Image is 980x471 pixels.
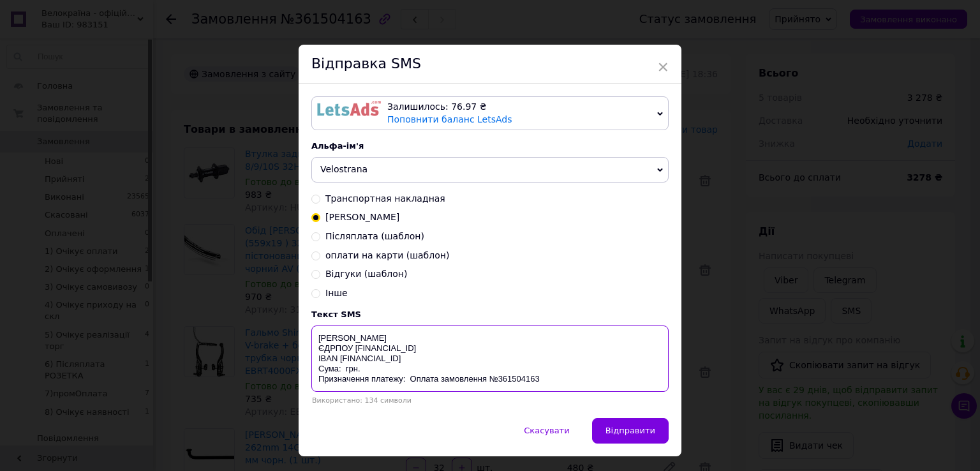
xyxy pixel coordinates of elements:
[325,231,424,241] span: Післяплата (шаблон)
[311,141,364,151] span: Альфа-ім'я
[325,269,407,279] span: Відгуки (шаблон)
[320,164,367,174] span: Velostrana
[387,101,652,114] div: Залишилось: 76.97 ₴
[311,325,669,392] textarea: [PERSON_NAME] ЄДРПОУ [FINANCIAL_ID] IBAN [FINANCIAL_ID] Сума: грн. Призначення платежу: Оплата за...
[325,288,348,298] span: Інше
[325,250,449,260] span: оплати на карти (шаблон)
[299,45,681,84] div: Відправка SMS
[325,212,399,222] span: [PERSON_NAME]
[387,114,512,124] a: Поповнити баланс LetsAds
[592,418,669,444] button: Відправити
[524,426,569,435] span: Скасувати
[311,310,669,319] div: Текст SMS
[311,396,669,405] div: Використано: 134 символи
[657,56,669,78] span: ×
[325,193,445,204] span: Транспортная накладная
[510,418,583,444] button: Скасувати
[605,426,655,435] span: Відправити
